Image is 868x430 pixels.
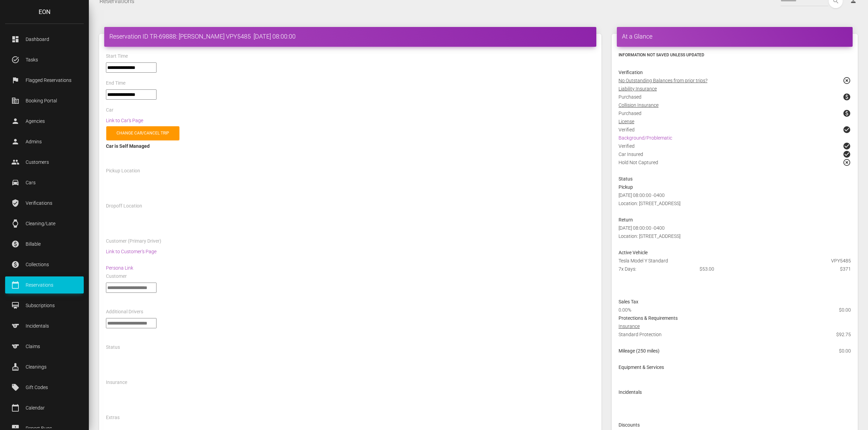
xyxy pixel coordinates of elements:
[694,265,775,273] div: $53.00
[10,116,79,126] p: Agencies
[10,198,79,208] p: Verifications
[10,239,79,249] p: Billable
[843,158,851,167] span: highlight_off
[106,118,143,123] a: Link to Car's Page
[843,126,851,134] span: check_circle
[5,174,84,191] a: drive_eta Cars
[843,93,851,101] span: paid
[619,225,680,239] span: [DATE] 08:00:00 -0400 Location: [STREET_ADDRESS]
[843,76,851,85] span: highlight_off
[10,157,79,167] p: Customers
[619,78,707,83] u: No Outstanding Balances from prior trips?
[613,257,856,265] div: Tesla Model Y Standard
[619,250,648,255] strong: Active Vehicle
[619,86,657,91] u: Liability Insurance
[839,306,851,314] span: $0.00
[836,330,851,339] span: $92.75
[106,107,113,114] label: Car
[106,168,140,174] label: Pickup Location
[619,324,640,329] u: Insurance
[10,137,79,147] p: Admins
[613,330,856,347] div: Standard Protection
[619,389,642,395] strong: Incidentals
[619,184,633,190] strong: Pickup
[831,257,851,265] span: VPY5485
[613,126,856,134] div: Verified
[619,102,659,108] u: Collision Insurance
[613,150,856,158] div: Car Insured
[10,34,79,44] p: Dashboard
[613,265,694,273] div: 7x Days:
[619,176,633,182] strong: Status
[106,265,133,271] a: Persona Link
[619,192,680,206] span: [DATE] 08:00:00 -0400 Location: [STREET_ADDRESS]
[619,315,678,321] strong: Protections & Requirements
[106,238,161,245] label: Customer (Primary Driver)
[619,52,851,58] h6: Information not saved unless updated
[5,92,84,109] a: corporate_fare Booking Portal
[619,217,633,223] strong: Return
[5,379,84,396] a: local_offer Gift Codes
[109,32,591,41] h4: Reservation ID TR-69888: [PERSON_NAME] VPY5485 [DATE] 08:00:00
[10,55,79,65] p: Tasks
[619,299,638,304] strong: Sales Tax
[10,96,79,106] p: Booking Portal
[106,273,127,280] label: Customer
[5,72,84,89] a: flag Flagged Reservations
[613,158,856,175] div: Hold Not Captured
[10,341,79,352] p: Claims
[5,256,84,273] a: paid Collections
[619,70,643,75] strong: Verification
[5,399,84,416] a: calendar_today Calendar
[10,382,79,392] p: Gift Codes
[10,300,79,311] p: Subscriptions
[106,126,179,140] a: Change car/cancel trip
[10,177,79,188] p: Cars
[613,109,856,117] div: Purchased
[10,259,79,270] p: Collections
[106,142,595,150] div: Car is Self Managed
[106,80,125,87] label: End Time
[5,51,84,68] a: task_alt Tasks
[106,344,120,351] label: Status
[843,142,851,150] span: check_circle
[5,297,84,314] a: card_membership Subscriptions
[10,218,79,229] p: Cleaning/Late
[619,422,640,428] strong: Discounts
[843,109,851,117] span: paid
[619,364,664,370] strong: Equipment & Services
[5,276,84,293] a: calendar_today Reservations
[106,249,157,254] a: Link to Customer's Page
[5,358,84,375] a: cleaning_services Cleanings
[10,280,79,290] p: Reservations
[10,403,79,413] p: Calendar
[106,53,128,60] label: Start Time
[5,113,84,130] a: person Agencies
[106,414,120,421] label: Extras
[5,31,84,48] a: dashboard Dashboard
[5,154,84,171] a: people Customers
[839,347,851,355] span: $0.00
[106,203,142,210] label: Dropoff Location
[619,119,634,124] u: License
[613,142,856,150] div: Verified
[10,75,79,85] p: Flagged Reservations
[10,362,79,372] p: Cleanings
[106,309,143,315] label: Additional Drivers
[843,150,851,158] span: check_circle
[613,306,775,314] div: 0.00%
[613,93,856,101] div: Purchased
[619,135,672,141] a: Background/Problematic
[5,133,84,150] a: person Admins
[106,379,127,386] label: Insurance
[5,235,84,253] a: paid Billable
[619,348,660,354] strong: Mileage (250 miles)
[5,215,84,232] a: watch Cleaning/Late
[622,32,847,41] h4: At a Glance
[10,321,79,331] p: Incidentals
[5,338,84,355] a: sports Claims
[5,195,84,212] a: verified_user Verifications
[5,317,84,334] a: sports Incidentals
[840,265,851,273] span: $371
